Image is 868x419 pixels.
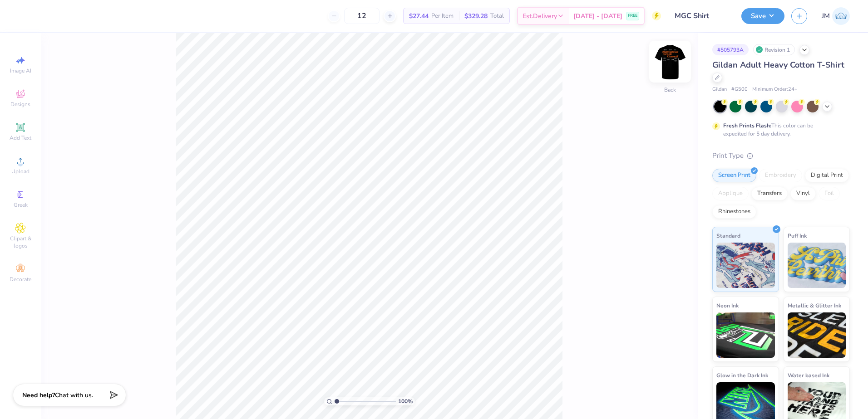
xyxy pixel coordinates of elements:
[712,151,850,161] div: Print Type
[398,397,413,405] span: 100 %
[822,11,830,21] span: JM
[652,44,688,80] img: Back
[628,13,637,19] span: FREE
[10,276,31,283] span: Decorate
[490,11,504,21] span: Total
[11,168,30,175] span: Upload
[668,7,735,25] input: Untitled Design
[22,391,55,400] strong: Need help?
[788,312,846,358] img: Metallic & Glitter Ink
[790,187,816,200] div: Vinyl
[723,122,835,138] div: This color can be expedited for 5 day delivery.
[723,122,771,129] strong: Fresh Prints Flash:
[788,243,846,288] img: Puff Ink
[712,86,727,93] span: Gildan
[716,243,775,288] img: Standard
[712,187,749,200] div: Applique
[712,169,756,182] div: Screen Print
[55,391,93,400] span: Chat with us.
[10,67,31,74] span: Image AI
[431,11,454,21] span: Per Item
[14,201,28,209] span: Greek
[716,370,768,380] span: Glow in the Dark Ink
[464,11,488,21] span: $329.28
[664,86,676,94] div: Back
[731,86,748,93] span: # G500
[741,8,784,24] button: Save
[753,44,795,55] div: Revision 1
[10,101,30,108] span: Designs
[573,11,622,21] span: [DATE] - [DATE]
[819,187,840,200] div: Foil
[832,7,850,25] img: Joshua Malaki
[716,231,740,240] span: Standard
[759,169,802,182] div: Embroidery
[712,44,749,55] div: # 505793A
[10,134,31,141] span: Add Text
[409,11,429,21] span: $27.44
[716,312,775,358] img: Neon Ink
[788,231,807,240] span: Puff Ink
[716,301,739,310] span: Neon Ink
[822,7,850,25] a: JM
[805,169,849,182] div: Digital Print
[523,11,557,21] span: Est. Delivery
[712,205,756,219] div: Rhinestones
[712,59,844,70] span: Gildan Adult Heavy Cotton T-Shirt
[788,301,841,310] span: Metallic & Glitter Ink
[5,235,36,249] span: Clipart & logos
[752,86,798,93] span: Minimum Order: 24 +
[751,187,788,200] div: Transfers
[344,8,380,24] input: – –
[788,370,829,380] span: Water based Ink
